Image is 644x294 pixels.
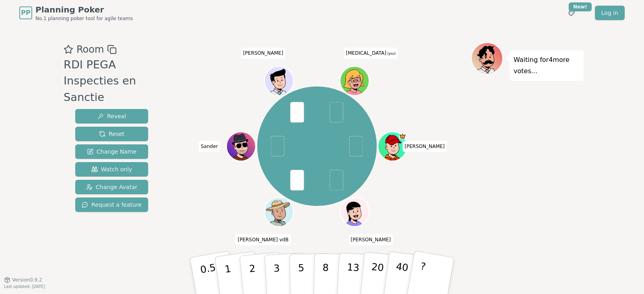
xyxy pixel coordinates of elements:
[199,141,220,152] span: Click to change your name
[75,127,148,141] button: Reset
[75,197,148,212] button: Request a feature
[75,144,148,159] button: Change Name
[21,8,30,18] span: PP
[82,201,142,209] span: Request a feature
[349,234,393,245] span: Click to change your name
[87,148,136,156] span: Change Name
[236,234,291,245] span: Click to change your name
[564,6,579,20] button: New!
[64,42,73,57] button: Add as favourite
[341,67,369,95] button: Click to change your avatar
[19,4,133,22] a: PPPlanning PokerNo.1 planning poker tool for agile teams
[514,54,580,77] p: Waiting for 4 more votes...
[91,165,132,173] span: Watch only
[75,109,148,123] button: Reveal
[402,141,447,152] span: Click to change your name
[35,4,133,15] span: Planning Poker
[4,284,45,289] span: Last updated: [DATE]
[97,112,126,120] span: Reveal
[99,130,124,138] span: Reset
[399,133,406,140] span: Jesse is the host
[344,47,398,59] span: Click to change your name
[241,47,285,59] span: Click to change your name
[75,162,148,177] button: Watch only
[35,15,133,22] span: No.1 planning poker tool for agile teams
[86,183,138,191] span: Change Avatar
[386,52,396,56] span: (you)
[76,42,104,57] span: Room
[75,180,148,194] button: Change Avatar
[569,2,592,11] div: New!
[4,277,42,283] button: Version0.9.2
[595,6,625,20] a: Log in
[12,277,42,283] span: Version 0.9.2
[64,57,163,106] div: RDI PEGA Inspecties en Sanctie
